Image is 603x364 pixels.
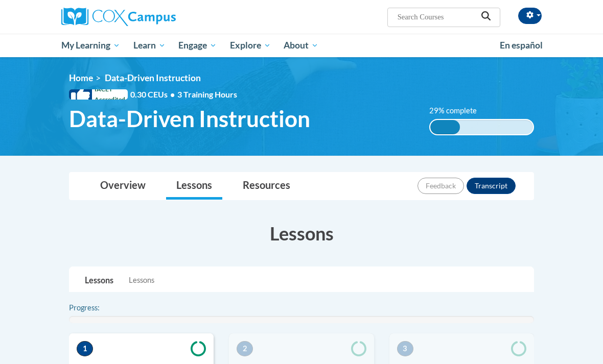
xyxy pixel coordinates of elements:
[493,35,549,56] a: En español
[237,341,253,356] span: 2
[61,8,176,26] img: Cox Campus
[129,275,154,286] span: Lessons
[230,39,271,52] span: Explore
[69,89,128,100] span: IACET Accredited
[284,39,318,52] span: About
[418,178,464,194] button: Feedback
[277,34,326,57] a: About
[85,275,113,286] p: Lessons
[233,173,300,200] a: Resources
[90,173,156,200] a: Overview
[166,173,222,200] a: Lessons
[61,39,120,52] span: My Learning
[172,34,223,57] a: Engage
[69,105,310,132] span: Data-Driven Instruction
[430,120,460,134] div: 29% complete
[127,34,172,57] a: Learn
[177,89,237,99] span: 3 Training Hours
[178,39,217,52] span: Engage
[397,341,413,356] span: 3
[133,39,166,52] span: Learn
[397,11,478,23] input: Search Courses
[223,34,277,57] a: Explore
[105,72,201,83] span: Data-Driven Instruction
[467,178,516,194] button: Transcript
[500,40,543,51] span: En español
[518,8,542,24] button: Account Settings
[55,34,127,57] a: My Learning
[69,221,534,246] h3: Lessons
[69,72,93,83] a: Home
[77,341,93,356] span: 1
[69,302,128,313] label: Progress:
[478,11,494,24] button: Search
[61,8,211,26] a: Cox Campus
[130,89,177,100] span: 0.30 CEUs
[170,89,175,99] span: •
[54,34,549,57] div: Main menu
[429,105,488,116] label: 29% complete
